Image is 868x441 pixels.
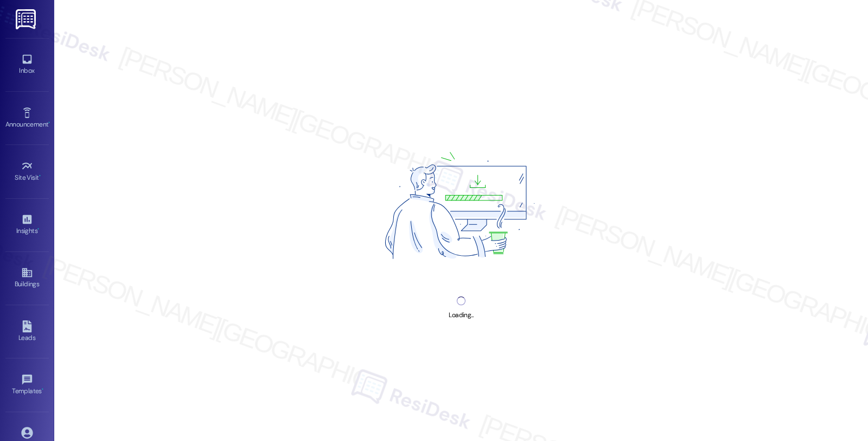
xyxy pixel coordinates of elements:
[5,317,49,346] a: Leads
[39,172,41,180] span: •
[5,263,49,293] a: Buildings
[48,119,50,127] span: •
[5,157,49,186] a: Site Visit •
[16,9,38,29] img: ResiDesk Logo
[449,310,473,321] div: Loading...
[5,370,49,400] a: Templates •
[42,386,43,393] span: •
[5,210,49,240] a: Insights •
[5,50,49,79] a: Inbox
[37,225,39,233] span: •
